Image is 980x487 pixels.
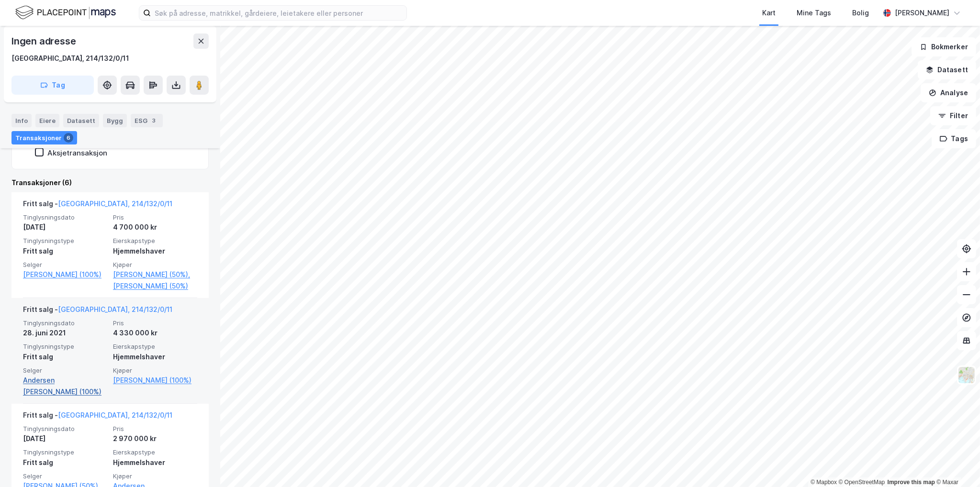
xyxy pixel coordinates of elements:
[113,433,197,444] div: 2 970 000 kr
[113,269,197,280] a: [PERSON_NAME] (50%),
[23,237,107,245] span: Tinglysningstype
[149,116,159,125] div: 3
[23,472,107,480] span: Selger
[113,280,197,292] a: [PERSON_NAME] (50%)
[23,425,107,433] span: Tinglysningsdato
[932,441,980,487] iframe: Chat Widget
[23,343,107,351] span: Tinglysningstype
[762,7,776,19] div: Kart
[113,448,197,456] span: Eierskapstype
[23,198,172,213] div: Fritt salg -
[103,114,127,127] div: Bygg
[932,441,980,487] div: Kontrollprogram for chat
[113,425,197,433] span: Pris
[888,479,935,486] a: Improve this map
[11,131,77,144] div: Transaksjoner
[58,199,172,208] a: [GEOGRAPHIC_DATA], 214/132/0/11
[839,479,885,486] a: OpenStreetMap
[58,305,172,313] a: [GEOGRAPHIC_DATA], 214/132/0/11
[895,7,949,19] div: [PERSON_NAME]
[47,148,107,157] div: Aksjetransaksjon
[23,221,107,233] div: [DATE]
[113,472,197,480] span: Kjøper
[23,375,107,398] a: Andersen [PERSON_NAME] (100%)
[113,343,197,351] span: Eierskapstype
[852,7,869,19] div: Bolig
[23,261,107,269] span: Selger
[113,375,197,386] a: [PERSON_NAME] (100%)
[113,366,197,375] span: Kjøper
[23,319,107,327] span: Tinglysningsdato
[11,33,78,49] div: Ingen adresse
[58,411,172,419] a: [GEOGRAPHIC_DATA], 214/132/0/11
[113,327,197,339] div: 4 330 000 kr
[23,245,107,257] div: Fritt salg
[64,133,73,143] div: 6
[11,177,209,188] div: Transaksjoner (6)
[151,6,406,20] input: Søk på adresse, matrikkel, gårdeiere, leietakere eller personer
[11,76,94,95] button: Tag
[113,213,197,221] span: Pris
[15,4,116,21] img: logo.f888ab2527a4732fd821a326f86c7f29.svg
[113,237,197,245] span: Eierskapstype
[932,129,976,148] button: Tags
[23,269,107,280] a: [PERSON_NAME] (100%)
[918,60,976,79] button: Datasett
[23,366,107,375] span: Selger
[113,319,197,327] span: Pris
[63,114,99,127] div: Datasett
[23,351,107,363] div: Fritt salg
[113,457,197,468] div: Hjemmelshaver
[113,245,197,257] div: Hjemmelshaver
[912,37,976,56] button: Bokmerker
[921,83,976,102] button: Analyse
[11,114,32,127] div: Info
[23,448,107,456] span: Tinglysningstype
[113,261,197,269] span: Kjøper
[930,106,976,125] button: Filter
[35,114,59,127] div: Eiere
[113,221,197,233] div: 4 700 000 kr
[23,213,107,221] span: Tinglysningsdato
[957,366,976,384] img: Z
[23,457,107,468] div: Fritt salg
[797,7,831,19] div: Mine Tags
[23,327,107,339] div: 28. juni 2021
[23,410,172,425] div: Fritt salg -
[131,114,163,127] div: ESG
[23,433,107,444] div: [DATE]
[811,479,837,486] a: Mapbox
[23,304,172,319] div: Fritt salg -
[113,351,197,363] div: Hjemmelshaver
[11,53,129,64] div: [GEOGRAPHIC_DATA], 214/132/0/11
